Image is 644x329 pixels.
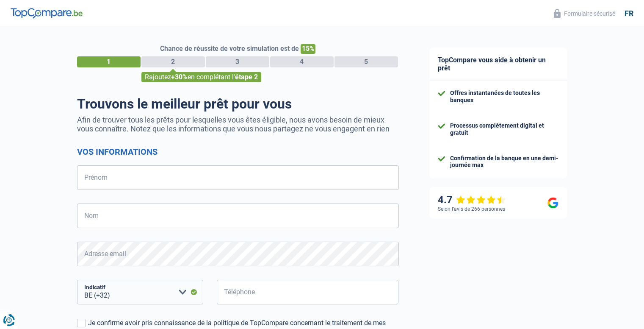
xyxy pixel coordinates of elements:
[438,194,506,206] div: 4.7
[77,56,141,67] div: 1
[141,56,205,67] div: 2
[235,73,258,81] span: étape 2
[217,280,399,304] input: 401020304
[270,56,334,67] div: 4
[141,72,261,82] div: Rajoutez en complétant l'
[429,47,567,81] div: TopCompare vous aide à obtenir un prêt
[206,56,269,67] div: 3
[77,147,399,157] h2: Vos informations
[77,96,399,112] h1: Trouvons le meilleur prêt pour vous
[450,89,558,104] div: Offres instantanées de toutes les banques
[160,45,299,53] span: Chance de réussite de votre simulation est de
[301,44,315,54] span: 15%
[625,9,633,18] div: fr
[450,155,558,169] div: Confirmation de la banque en une demi-journée max
[450,122,558,137] div: Processus complètement digital et gratuit
[171,73,188,81] span: +30%
[334,56,398,67] div: 5
[77,115,399,133] p: Afin de trouver tous les prêts pour lesquelles vous êtes éligible, nous avons besoin de mieux vou...
[549,6,620,20] button: Formulaire sécurisé
[11,8,83,18] img: TopCompare Logo
[438,206,505,212] div: Selon l’avis de 266 personnes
